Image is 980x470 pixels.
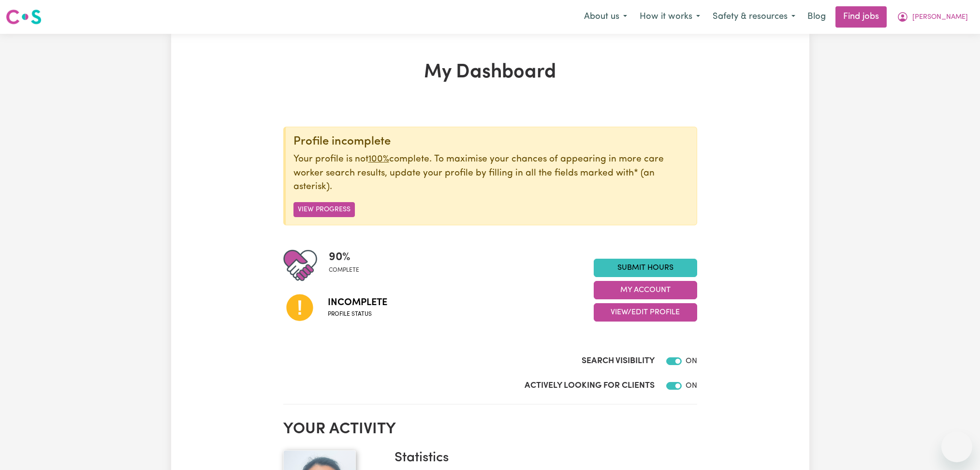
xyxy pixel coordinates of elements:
a: Submit Hours [594,259,697,277]
iframe: Button to launch messaging window [941,431,972,462]
u: 100% [368,155,389,164]
a: Blog [802,6,832,28]
button: Safety & resources [706,7,802,27]
span: Incomplete [328,295,387,310]
h3: Statistics [395,450,689,467]
a: Careseekers logo [6,6,42,28]
span: [PERSON_NAME] [912,12,968,23]
span: complete [329,266,359,275]
span: 90 % [329,249,359,266]
span: ON [686,357,697,365]
div: Profile incomplete [293,135,689,149]
button: My Account [891,7,974,27]
div: Profile completeness: 90% [329,249,367,282]
img: Careseekers logo [6,8,42,26]
label: Search Visibility [582,355,655,367]
button: How it works [633,7,706,27]
p: Your profile is not complete. To maximise your chances of appearing in more care worker search re... [293,153,689,194]
h2: Your activity [283,420,697,439]
span: Profile status [328,310,387,319]
button: About us [578,7,633,27]
button: View/Edit Profile [594,303,697,322]
span: ON [686,382,697,390]
h1: My Dashboard [283,61,697,84]
button: My Account [594,281,697,299]
button: View Progress [293,202,355,217]
label: Actively Looking for Clients [525,380,655,392]
a: Find jobs [835,6,887,28]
